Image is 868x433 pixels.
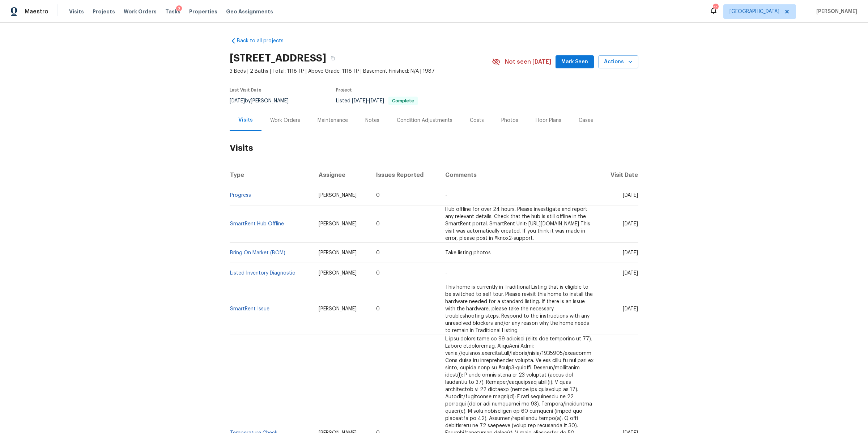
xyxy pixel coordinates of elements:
[189,8,217,15] span: Properties
[561,58,588,67] span: Mark Seen
[623,250,638,255] span: [DATE]
[445,250,491,255] span: Take listing photos
[230,221,284,226] a: SmartRent Hub Offline
[230,55,326,62] h2: [STREET_ADDRESS]
[230,165,313,185] th: Type
[336,98,418,103] span: Listed
[376,306,380,311] span: 0
[623,221,638,226] span: [DATE]
[470,117,484,124] div: Costs
[445,193,447,198] span: -
[505,58,551,65] span: Not seen [DATE]
[623,271,638,276] span: [DATE]
[389,99,417,103] span: Complete
[536,117,561,124] div: Floor Plans
[230,193,251,198] a: Progress
[439,165,599,185] th: Comments
[623,193,638,198] span: [DATE]
[445,207,590,241] span: Hub offline for over 24 hours. Please investigate and report any relevant details. Check that the...
[319,193,357,198] span: [PERSON_NAME]
[604,58,633,67] span: Actions
[599,165,638,185] th: Visit Date
[25,8,48,15] span: Maestro
[445,271,447,276] span: -
[319,250,357,255] span: [PERSON_NAME]
[729,8,779,15] span: [GEOGRAPHIC_DATA]
[336,88,352,92] span: Project
[230,98,245,103] span: [DATE]
[230,306,269,311] a: SmartRent Issue
[230,271,295,276] a: Listed Inventory Diagnostic
[230,88,261,92] span: Last Visit Date
[352,98,367,103] span: [DATE]
[813,8,857,15] span: [PERSON_NAME]
[230,97,297,105] div: by [PERSON_NAME]
[230,37,299,44] a: Back to all projects
[713,4,718,12] div: 21
[556,55,594,69] button: Mark Seen
[230,68,492,75] span: 3 Beds | 2 Baths | Total: 1118 ft² | Above Grade: 1118 ft² | Basement Finished: N/A | 1987
[370,165,439,185] th: Issues Reported
[124,8,157,15] span: Work Orders
[445,285,593,333] span: This home is currently in Traditional Listing that is eligible to be switched to self tour. Pleas...
[352,98,384,103] span: -
[226,8,273,15] span: Geo Assignments
[270,117,300,124] div: Work Orders
[319,221,357,226] span: [PERSON_NAME]
[326,52,339,65] button: Copy Address
[93,8,115,15] span: Projects
[319,306,357,311] span: [PERSON_NAME]
[598,55,638,69] button: Actions
[165,9,180,14] span: Tasks
[369,98,384,103] span: [DATE]
[376,193,380,198] span: 0
[69,8,84,15] span: Visits
[376,271,380,276] span: 0
[176,5,182,13] div: 3
[623,306,638,311] span: [DATE]
[230,250,285,255] a: Bring On Market (BOM)
[238,116,253,124] div: Visits
[397,117,452,124] div: Condition Adjustments
[318,117,348,124] div: Maintenance
[319,271,357,276] span: [PERSON_NAME]
[365,117,379,124] div: Notes
[230,131,638,165] h2: Visits
[376,221,380,226] span: 0
[376,250,380,255] span: 0
[501,117,518,124] div: Photos
[313,165,371,185] th: Assignee
[579,117,593,124] div: Cases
